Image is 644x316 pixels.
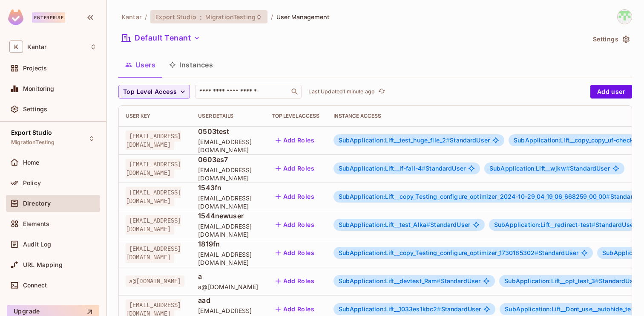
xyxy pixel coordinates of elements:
span: StandardUser [504,278,639,284]
span: MigrationTesting [205,13,256,21]
button: Users [118,54,162,75]
span: # [592,221,595,228]
span: # [437,277,440,284]
span: Export Studio [11,129,52,136]
span: # [422,165,425,172]
span: the active workspace [122,13,141,21]
span: StandardUser [489,165,610,172]
span: [EMAIL_ADDRESS][DOMAIN_NAME] [198,222,258,238]
div: User Key [126,113,184,119]
span: Directory [23,200,51,207]
span: refresh [378,87,385,96]
li: / [145,13,147,21]
span: Monitoring [23,85,55,92]
span: [EMAIL_ADDRESS][DOMAIN_NAME] [126,187,181,206]
span: # [606,193,610,200]
span: Connect [23,282,47,289]
span: SubApplication:Lift__1033es1kbc2 [339,305,441,313]
span: [EMAIL_ADDRESS][DOMAIN_NAME] [198,166,258,182]
button: Top Level Access [118,85,190,99]
span: # [535,249,538,256]
span: a@[DOMAIN_NAME] [126,275,184,287]
span: [EMAIL_ADDRESS][DOMAIN_NAME] [198,194,258,210]
span: 0503test [198,127,258,136]
span: a@[DOMAIN_NAME] [198,283,258,291]
span: [EMAIL_ADDRESS][DOMAIN_NAME] [126,243,181,263]
span: Policy [23,180,41,186]
span: SubApplication:Lift__devtest_Ram [339,277,441,284]
span: Click to refresh data [375,87,387,97]
button: refresh [377,87,387,97]
span: SubApplication:Lift__lf-fail-4 [339,165,426,172]
span: a [198,272,258,281]
span: Elements [23,220,49,227]
button: Add Roles [272,133,318,147]
span: SubApplication:Lift__opt_test_3 [504,277,599,284]
span: # [426,221,430,228]
span: Export Studio [155,13,196,21]
span: [EMAIL_ADDRESS][DOMAIN_NAME] [198,250,258,267]
span: 0603es7 [198,155,258,164]
img: SReyMgAAAABJRU5ErkJggg== [8,9,23,25]
span: StandardUser [339,278,481,284]
button: Add Roles [272,190,318,203]
span: SubApplication:Lift__redirect-test [494,221,595,228]
span: Audit Log [23,241,51,248]
span: Top Level Access [123,87,177,97]
span: 1543fn [198,183,258,192]
span: Projects [23,65,47,72]
span: StandardUser [339,137,490,144]
span: [EMAIL_ADDRESS][DOMAIN_NAME] [126,130,181,150]
button: Add Roles [272,162,318,175]
div: Top Level Access [272,113,320,119]
span: # [437,305,441,313]
div: Enterprise [32,12,65,23]
span: StandardUser [339,221,470,228]
button: Add Roles [272,218,318,232]
button: Default Tenant [118,31,204,45]
button: Add user [590,85,632,99]
span: K [9,41,23,53]
span: 1544newuser [198,211,258,220]
span: : [199,14,202,20]
span: SubApplication:Lift__copy_Testing_configure_optimizer_1730185302 [339,249,539,256]
button: Add Roles [272,274,318,288]
span: aad [198,296,258,305]
span: # [595,277,599,284]
span: User Management [276,13,330,21]
span: SubApplication:Lift__test_Alka [339,221,431,228]
span: [EMAIL_ADDRESS][DOMAIN_NAME] [126,159,181,178]
span: StandardUser [339,165,466,172]
span: StandardUser [339,306,481,313]
span: # [446,136,450,144]
p: Last Updated 1 minute ago [308,88,375,95]
img: Devesh.Kumar@Kantar.com [618,10,632,24]
span: 1819fn [198,239,258,249]
button: Settings [589,32,632,46]
button: Add Roles [272,302,318,316]
button: Instances [162,54,220,75]
li: / [271,13,273,21]
span: Workspace: Kantar [27,43,46,50]
span: MigrationTesting [11,139,55,146]
span: [EMAIL_ADDRESS][DOMAIN_NAME] [126,215,181,235]
button: Add Roles [272,246,318,260]
span: SubApplication:Lift__copy_Testing_configure_optimizer_2024-10-29_04_19_06_668259_00_00 [339,193,610,200]
span: SubApplication:Lift__test_huge_file_2 [339,136,450,144]
span: [EMAIL_ADDRESS][DOMAIN_NAME] [198,138,258,154]
span: StandardUser [339,249,579,256]
div: User Details [198,113,258,119]
span: # [566,165,570,172]
span: Settings [23,106,47,113]
span: Home [23,159,40,166]
span: StandardUser [494,221,635,228]
span: URL Mapping [23,261,63,268]
span: SubApplication:Lift__wjkw [489,165,570,172]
